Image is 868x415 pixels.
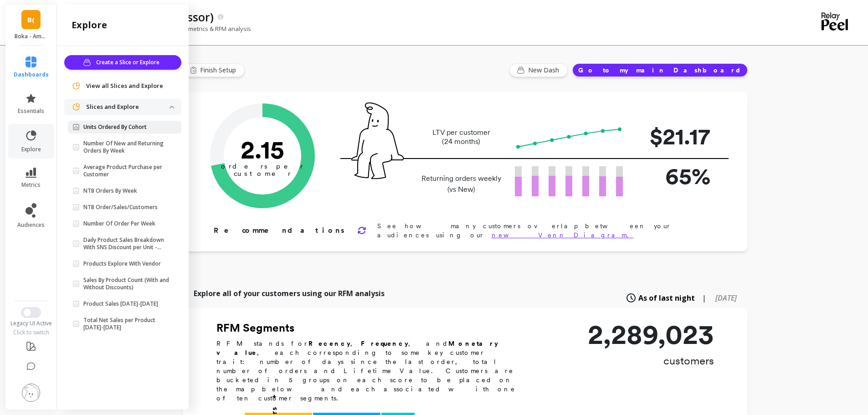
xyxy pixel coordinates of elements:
p: Boka - Amazon (Essor) [15,33,48,40]
b: Recency [308,340,350,347]
div: Legacy UI Active [5,320,58,327]
p: Sales By Product Count (With and Without Discounts) [83,277,169,291]
h2: explore [72,19,107,31]
span: audiences [17,221,45,229]
span: Finish Setup [200,66,239,75]
tspan: orders per [221,162,304,170]
span: dashboards [14,71,49,78]
p: LTV per customer (24 months) [419,128,504,146]
button: Finish Setup [183,63,245,77]
p: Units Ordered By Cohort [83,123,147,131]
p: Slices and Explore [86,102,169,112]
b: Frequency [361,340,408,347]
span: B( [27,15,35,25]
p: Number Of Order Per Week [83,220,155,227]
img: navigation item icon [72,102,81,112]
span: metrics [21,181,41,189]
img: navigation item icon [72,82,81,91]
p: Recommendations [214,225,346,236]
p: Returning orders weekly (vs New) [419,173,504,195]
tspan: customer [233,169,291,178]
p: RFM stands for , , and , each corresponding to some key customer trait: number of days since the ... [216,339,526,403]
p: Daily Product Sales Breakdown With SNS Discount per Unit - New Customers [83,236,169,251]
img: down caret icon [169,106,174,108]
span: [DATE] [715,293,737,303]
p: $21.17 [637,119,710,154]
p: Number Of New and Returning Orders By Week [83,140,169,154]
p: See how many customers overlap between your audiences using our [377,221,719,240]
img: profile picture [22,384,40,402]
button: Go to my main Dashboard [572,63,748,77]
p: customers [588,354,714,368]
button: New Dash [509,63,568,77]
p: Total Net Sales per Product [DATE]-[DATE] [83,317,169,331]
span: | [702,292,706,303]
p: 2,289,023 [588,321,714,348]
div: Click to switch [5,329,58,336]
a: new Venn Diagram. [492,231,634,239]
p: Product Sales [DATE]-[DATE] [83,300,158,307]
p: NTB Orders By Week [83,187,137,195]
span: View all Slices and Explore [86,82,163,91]
h2: RFM Segments [216,321,526,335]
text: 2.15 [241,134,284,164]
span: essentials [18,108,44,115]
p: 65% [637,159,710,193]
button: Create a Slice or Explore [64,55,181,70]
img: pal seatted on line [351,102,404,179]
span: explore [21,146,41,153]
span: Create a Slice or Explore [96,58,162,67]
span: As of last night [638,292,695,303]
p: Average Product Purchase per Customer [83,164,169,178]
p: NTB Order/Sales/Customers [83,204,158,211]
p: Explore all of your customers using our RFM analysis [194,288,385,299]
p: Products Explore With Vendor [83,260,161,267]
span: New Dash [528,66,562,75]
button: Switch to New UI [21,307,41,318]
